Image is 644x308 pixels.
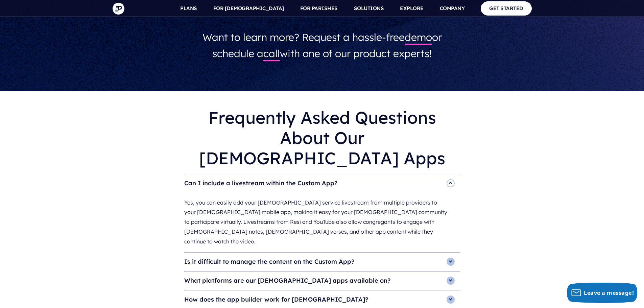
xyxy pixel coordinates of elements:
[584,289,634,297] span: Leave a message!
[481,1,532,15] a: GET STARTED
[184,174,460,192] h4: Can I include a livestream within the Custom App?
[405,31,432,44] a: demo
[263,47,280,61] span: call
[184,271,460,290] h4: What platforms are our [DEMOGRAPHIC_DATA] apps available on?
[405,31,432,45] span: demo
[184,192,460,252] div: Yes, you can easily add your [DEMOGRAPHIC_DATA] service livestream from multiple providers to you...
[184,102,460,174] h2: Frequently Asked Questions About Our [DEMOGRAPHIC_DATA] Apps
[263,47,280,60] a: call
[567,283,637,303] button: Leave a message!
[184,253,460,271] h4: Is it difficult to manage the content on the Custom App?
[202,31,442,60] span: Want to learn more? Request a hassle-free or schedule a with one of our product experts!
